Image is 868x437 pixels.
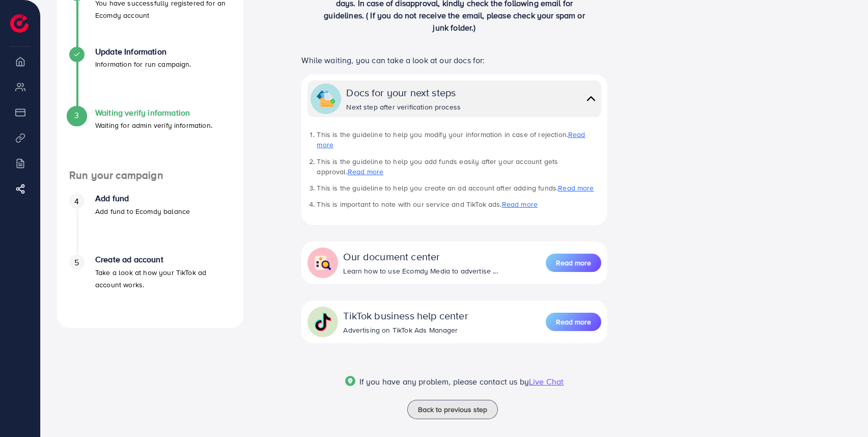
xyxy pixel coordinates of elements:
[556,258,591,268] span: Read more
[558,183,594,193] a: Read more
[317,90,335,108] img: collapse
[825,391,860,429] iframe: Chat
[57,255,243,316] li: Create ad account
[556,317,591,327] span: Read more
[95,255,231,264] h4: Create ad account
[418,404,487,415] span: Back to previous step
[317,129,585,150] a: Read more
[317,199,601,209] li: This is important to note with our service and TikTok ads.
[546,253,601,273] a: Read more
[317,156,601,177] li: This is the guideline to help you add funds easily after your account gets approval.
[57,47,243,108] li: Update Information
[317,129,601,150] li: This is the guideline to help you modify your information in case of rejection.
[345,376,355,386] img: Popup guide
[546,254,601,272] button: Read more
[317,183,601,193] li: This is the guideline to help you create an ad account after adding funds.
[546,313,601,331] button: Read more
[57,108,243,169] li: Waiting verify information
[301,54,607,66] p: While waiting, you can take a look at our docs for:
[502,199,538,209] a: Read more
[10,14,29,33] img: logo
[95,205,190,217] p: Add fund to Ecomdy balance
[346,102,461,112] div: Next step after verification process
[546,312,601,332] a: Read more
[343,325,468,335] div: Advertising on TikTok Ads Manager
[343,249,497,264] div: Our document center
[314,313,332,331] img: collapse
[95,119,212,131] p: Waiting for admin verify information.
[584,91,598,106] img: collapse
[95,108,212,118] h4: Waiting verify information
[95,194,190,203] h4: Add fund
[57,169,243,182] h4: Run your campaign
[529,376,564,387] span: Live Chat
[74,196,79,207] span: 4
[95,266,231,291] p: Take a look at how your TikTok ad account works.
[314,254,332,272] img: collapse
[95,47,191,57] h4: Update Information
[74,110,79,121] span: 3
[343,308,468,323] div: TikTok business help center
[343,266,497,276] div: Learn how to use Ecomdy Media to advertise ...
[346,85,461,100] div: Docs for your next steps
[74,257,79,268] span: 5
[348,167,383,177] a: Read more
[95,58,191,70] p: Information for run campaign.
[57,194,243,255] li: Add fund
[359,376,529,387] span: If you have any problem, please contact us by
[407,400,498,419] button: Back to previous step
